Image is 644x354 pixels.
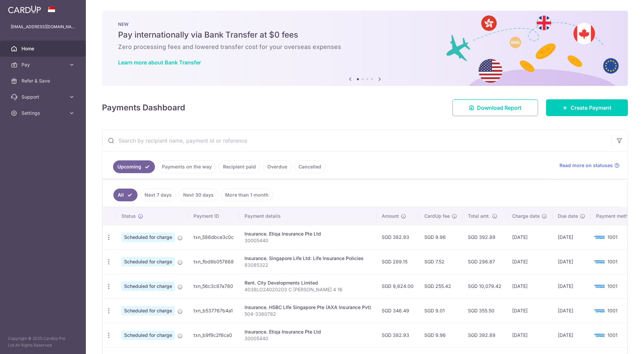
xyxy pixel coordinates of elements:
p: 504-3360782 [245,311,371,317]
span: Pay [21,61,66,68]
a: Recipient paid [219,160,260,173]
span: Status [121,213,136,219]
a: Download Report [452,99,538,116]
th: Payment method [591,207,642,225]
td: SGD 382.93 [376,225,419,249]
span: Create Payment [571,104,611,112]
td: SGD 9.96 [419,323,463,347]
td: txn_fbd8b057868 [188,249,239,274]
td: txn_56c3c87a780 [188,274,239,298]
img: CardUp [8,5,41,13]
span: 1001 [607,332,618,338]
span: 1001 [607,283,618,289]
td: SGD 382.93 [376,323,419,347]
h4: Payments Dashboard [102,102,185,114]
div: Rent. City Developments Limited [245,280,371,286]
td: SGD 289.15 [376,249,419,274]
span: Due date [558,213,578,219]
a: More than 1 month [221,189,273,201]
p: NEW [118,21,612,27]
span: Scheduled for charge [121,257,175,266]
h6: Zero processing fees and lowered transfer cost for your overseas expenses [118,43,612,51]
img: Bank Card [593,233,606,241]
span: Scheduled for charge [121,306,175,315]
span: Total amt. [468,213,490,219]
span: Download Report [477,104,522,112]
td: SGD 255.42 [419,274,463,298]
img: Bank Card [593,282,606,290]
p: 30005440 [245,335,371,342]
span: Read more on statuses [559,162,613,169]
span: Refer & Save [21,78,66,84]
td: [DATE] [507,274,552,298]
p: [EMAIL_ADDRESS][DOMAIN_NAME] [11,23,75,30]
span: Charge date [512,213,540,219]
td: SGD 7.52 [419,249,463,274]
img: Bank Card [593,258,606,266]
td: [DATE] [552,323,591,347]
span: 1001 [607,234,618,240]
td: [DATE] [507,225,552,249]
td: SGD 392.89 [463,225,507,249]
td: SGD 10,079.42 [463,274,507,298]
td: [DATE] [552,298,591,323]
span: Settings [21,110,66,116]
td: SGD 9,824.00 [376,274,419,298]
span: Support [21,94,66,100]
span: Home [21,45,66,52]
td: SGD 346.49 [376,298,419,323]
a: Learn more about Bank Transfer [118,59,201,66]
a: Overdue [263,160,291,173]
td: [DATE] [552,225,591,249]
td: [DATE] [552,274,591,298]
td: SGD 296.67 [463,249,507,274]
a: All [113,189,138,201]
td: [DATE] [552,249,591,274]
th: Payment ID [188,207,239,225]
span: Amount [382,213,399,219]
img: Bank Card [593,307,606,315]
td: SGD 9.96 [419,225,463,249]
td: SGD 9.01 [419,298,463,323]
td: [DATE] [507,323,552,347]
p: 4038LO24020203 C [PERSON_NAME] 4 16 [245,286,371,293]
td: SGD 392.89 [463,323,507,347]
input: Search by recipient name, payment id or reference [102,130,611,151]
img: Bank Card [593,331,606,339]
a: Read more on statuses [559,162,620,169]
span: Scheduled for charge [121,233,175,242]
a: Cancelled [294,160,326,173]
span: Scheduled for charge [121,331,175,340]
div: Insurance. Etiqa Insurance Pte Ltd [245,231,371,237]
th: Payment details [239,207,376,225]
span: 1001 [607,308,618,313]
td: SGD 355.50 [463,298,507,323]
p: 30005440 [245,237,371,244]
a: Payments on the way [158,160,216,173]
div: Insurance. HSBC LIfe Singapore Pte (AXA Insurance Pvt) [245,304,371,311]
span: Scheduled for charge [121,282,175,291]
td: [DATE] [507,249,552,274]
span: 1001 [607,259,618,264]
a: Upcoming [113,160,155,173]
td: txn_586dbce3c0c [188,225,239,249]
img: Bank transfer banner [102,11,628,86]
span: CardUp fee [424,213,450,219]
div: Insurance. Etiqa Insurance Pte Ltd [245,328,371,335]
a: Next 30 days [179,189,218,201]
td: txn_b537767b4a1 [188,298,239,323]
td: [DATE] [507,298,552,323]
td: txn_b9f9c2f8ca0 [188,323,239,347]
h5: Pay internationally via Bank Transfer at $0 fees [118,30,612,40]
a: Next 7 days [140,189,176,201]
a: Create Payment [546,99,628,116]
p: 83085322 [245,262,371,268]
div: Insurance. Singapore Life Ltd: Life Insurance Policies [245,255,371,262]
